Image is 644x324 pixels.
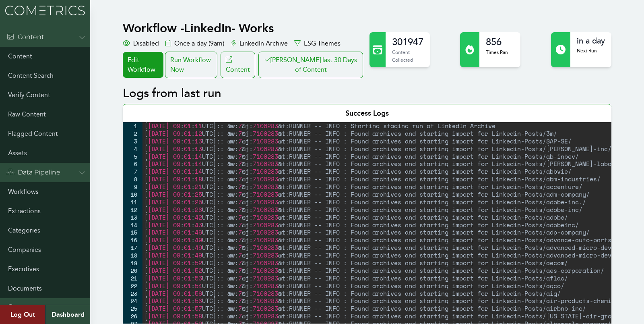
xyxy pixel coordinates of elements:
div: 24 [123,297,142,305]
p: Times Ran [486,48,508,56]
div: 10 [123,191,142,198]
a: Edit Workflow [123,52,163,78]
div: 20 [123,267,142,274]
div: Run Workflow Now [165,52,217,78]
div: 8 [123,175,142,183]
a: Dashboard [45,305,90,324]
div: Success Logs [123,104,611,122]
div: 3 [123,137,142,145]
div: 25 [123,305,142,312]
h2: in a day [577,35,605,47]
div: 14 [123,221,142,229]
div: 23 [123,290,142,297]
div: 13 [123,214,142,221]
div: 5 [123,153,142,160]
div: LinkedIn Archive [231,39,288,48]
div: 15 [123,228,142,236]
a: Content [221,52,255,78]
h2: 856 [486,35,508,48]
div: Data Pipeline [6,168,60,177]
div: 6 [123,160,142,168]
div: 17 [123,244,142,251]
div: 18 [123,251,142,259]
p: Next Run [577,47,605,55]
div: 12 [123,206,142,214]
div: 16 [123,236,142,244]
div: Content [6,32,44,42]
h2: Logs from last run [123,86,611,101]
div: 11 [123,198,142,206]
div: Once a day (9am) [165,39,224,48]
div: 4 [123,145,142,153]
div: ESG Themes [294,39,341,48]
p: Content Collected [392,48,423,64]
div: Admin [6,303,39,313]
div: 26 [123,312,142,320]
button: [PERSON_NAME] last 30 Days of Content [258,52,363,78]
h2: 301947 [392,35,423,48]
div: 21 [123,274,142,282]
div: 9 [123,183,142,191]
div: 1 [123,122,142,130]
h1: Workflow - LinkedIn- Works [123,21,365,35]
div: 22 [123,282,142,290]
div: 2 [123,130,142,137]
div: 7 [123,168,142,175]
div: 19 [123,259,142,267]
div: Disabled [123,39,159,48]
